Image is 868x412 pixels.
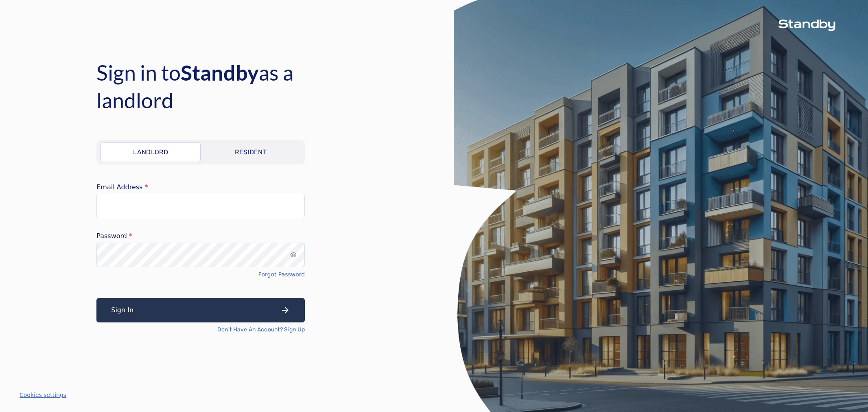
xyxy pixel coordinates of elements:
p: Landlord [133,147,168,157]
a: Landlord [101,142,201,162]
p: Don't Have An Account? [217,326,305,334]
input: email [96,194,305,218]
button: Cookies settings [20,391,66,399]
a: Resident [201,142,301,162]
label: Email Address [96,184,305,191]
div: input icon [290,252,297,258]
a: Forgot Password [258,270,305,278]
button: Sign In [96,298,305,322]
a: Sign Up [284,326,305,334]
h4: Sign in to as a landlord [96,59,357,114]
input: password [96,243,305,267]
p: Resident [235,147,267,157]
label: Password [96,233,305,239]
span: Standby [181,60,259,85]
